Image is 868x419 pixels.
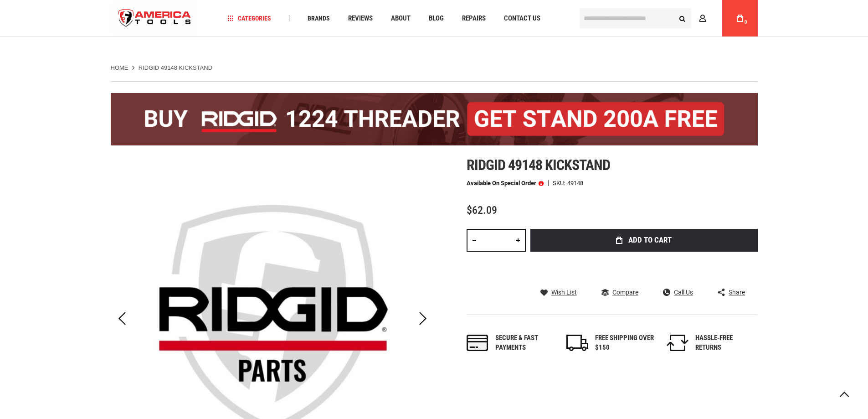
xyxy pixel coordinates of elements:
[601,288,638,296] a: Compare
[595,333,654,353] div: FREE SHIPPING OVER $150
[348,15,373,22] span: Reviews
[612,289,638,295] span: Compare
[553,180,567,186] strong: SKU
[566,335,588,351] img: shipping
[500,12,544,25] a: Contact Us
[695,333,755,353] div: HASSLE-FREE RETURNS
[467,156,611,174] span: Ridgid 49148 kickstand
[344,12,377,25] a: Reviews
[674,289,693,295] span: Call Us
[540,288,577,296] a: Wish List
[663,288,693,296] a: Call Us
[308,15,330,21] span: Brands
[495,333,555,353] div: Secure & fast payments
[227,15,271,21] span: Categories
[529,254,760,281] iframe: Secure express checkout frame
[139,64,212,71] strong: RIDGID 49148 KICKSTAND
[667,335,688,351] img: returns
[745,20,747,25] span: 0
[223,12,275,25] a: Categories
[387,12,415,25] a: About
[111,1,199,36] a: store logo
[467,180,544,186] p: Available on Special Order
[551,289,577,295] span: Wish List
[391,15,411,22] span: About
[674,10,691,27] button: Search
[111,1,199,36] img: America Tools
[458,12,490,25] a: Repairs
[425,12,448,25] a: Blog
[729,289,745,295] span: Share
[530,229,758,252] button: Add to Cart
[504,15,540,22] span: Contact Us
[462,15,486,22] span: Repairs
[111,64,128,72] a: Home
[628,236,672,244] span: Add to Cart
[567,180,583,186] div: 49148
[303,12,334,25] a: Brands
[467,335,488,351] img: payments
[429,15,444,22] span: Blog
[467,204,497,217] span: $62.09
[111,93,758,145] img: BOGO: Buy the RIDGID® 1224 Threader (26092), get the 92467 200A Stand FREE!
